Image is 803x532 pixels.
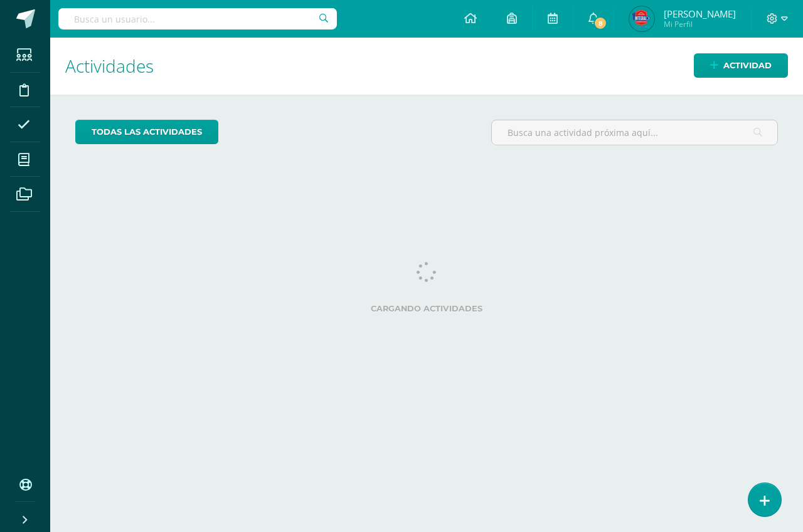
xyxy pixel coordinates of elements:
span: [PERSON_NAME] [664,8,736,20]
a: Actividad [694,53,788,78]
input: Busca una actividad próxima aquí... [492,120,777,145]
img: 38eaf94feb06c03c893c1ca18696d927.png [629,6,654,31]
a: todas las Actividades [75,120,218,144]
span: Actividad [723,54,772,77]
h1: Actividades [65,38,788,95]
input: Busca un usuario... [58,8,337,29]
label: Cargando actividades [75,304,778,313]
span: 8 [593,16,607,30]
span: Mi Perfil [664,19,736,29]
